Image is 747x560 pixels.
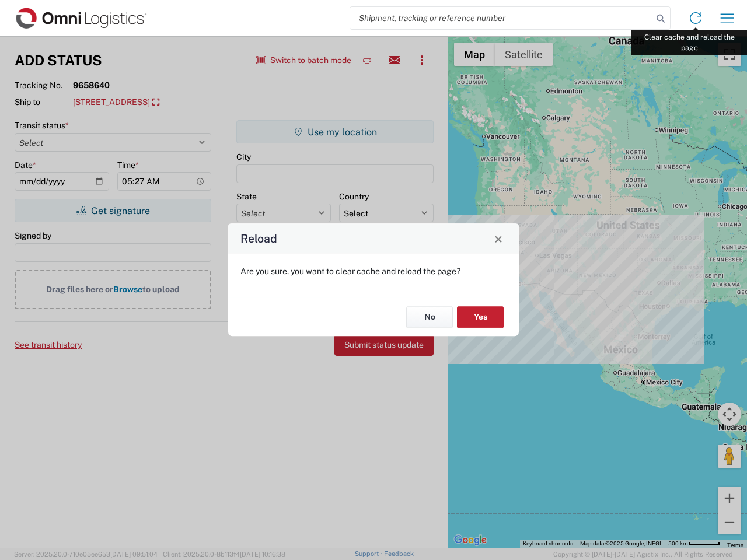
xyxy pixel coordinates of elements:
p: Are you sure, you want to clear cache and reload the page? [240,266,507,276]
h4: Reload [240,230,277,247]
input: Shipment, tracking or reference number [350,7,652,29]
button: Close [490,230,507,247]
button: Yes [457,306,504,328]
button: No [406,306,453,328]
